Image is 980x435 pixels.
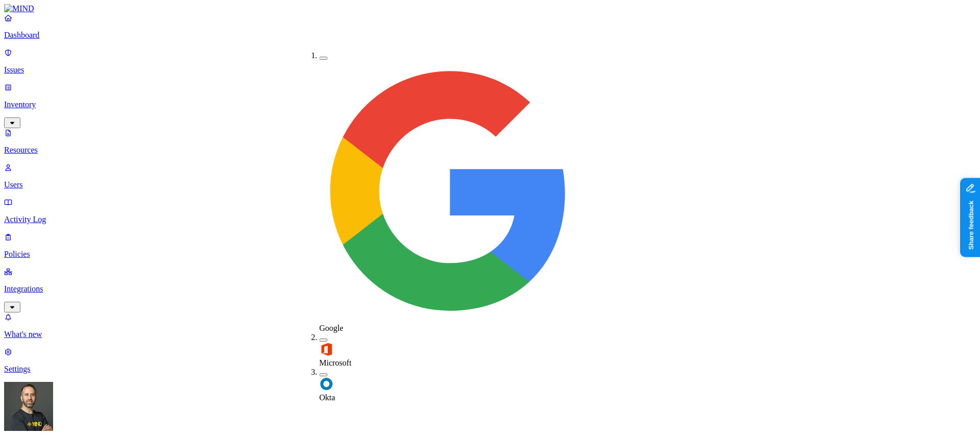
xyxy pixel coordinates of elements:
span: Okta [320,393,335,402]
a: What's new [4,312,976,339]
a: Settings [4,347,976,374]
p: Activity Log [4,215,976,224]
img: google-workspace [320,60,581,322]
a: Dashboard [4,13,976,40]
img: okta2 [320,377,334,391]
img: office-365 [320,342,334,356]
a: Policies [4,232,976,259]
img: Tom Mayblum [4,382,53,431]
a: Activity Log [4,198,976,224]
p: Resources [4,146,976,155]
p: Dashboard [4,31,976,40]
p: Settings [4,365,976,374]
span: Microsoft [320,358,352,367]
p: Issues [4,65,976,75]
a: Inventory [4,83,976,127]
p: Inventory [4,100,976,109]
a: Issues [4,48,976,75]
img: MIND [4,4,34,13]
a: MIND [4,4,976,13]
a: Resources [4,128,976,155]
a: Users [4,163,976,189]
p: Users [4,180,976,189]
span: Google [320,324,344,332]
p: Policies [4,250,976,259]
a: Integrations [4,267,976,311]
p: Integrations [4,284,976,294]
p: What's new [4,330,976,339]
